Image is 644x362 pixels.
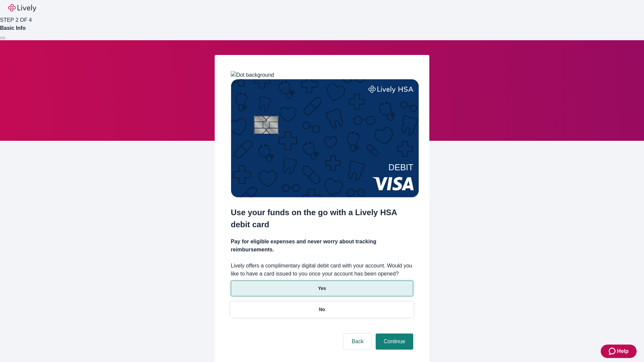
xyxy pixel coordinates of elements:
[601,345,637,358] button: Zendesk support iconHelp
[8,4,36,12] img: Lively
[318,285,326,292] p: Yes
[231,206,413,231] h2: Use your funds on the go with a Lively HSA debit card
[617,347,629,355] span: Help
[343,334,372,350] button: Back
[231,71,274,79] img: Dot background
[319,306,325,313] p: No
[231,262,413,278] label: Lively offers a complimentary digital debit card with your account. Would you like to have a card...
[231,281,413,296] button: Yes
[231,302,413,317] button: No
[609,347,617,355] svg: Zendesk support icon
[231,238,413,254] h4: Pay for eligible expenses and never worry about tracking reimbursements.
[231,79,419,197] img: Debit card
[376,334,413,350] button: Continue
